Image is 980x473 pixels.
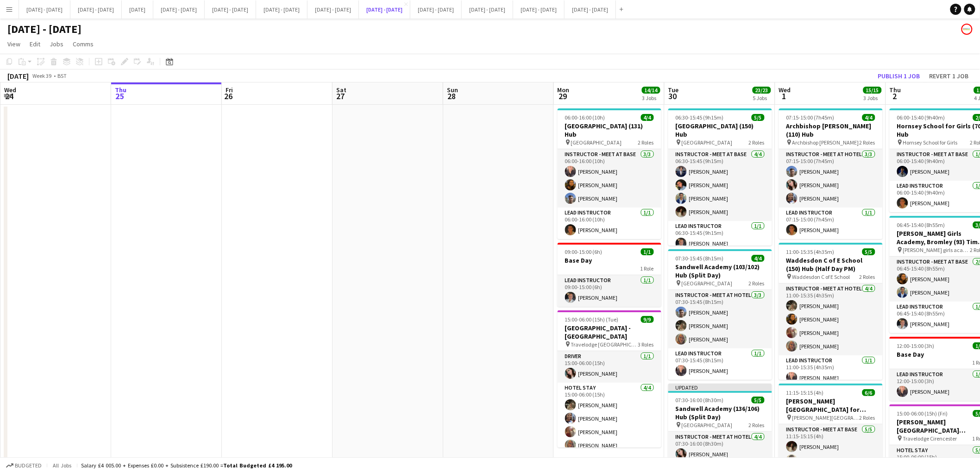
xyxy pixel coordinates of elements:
[642,95,660,101] div: 3 Jobs
[641,114,654,121] span: 4/4
[792,414,860,421] span: [PERSON_NAME][GEOGRAPHIC_DATA] for Boys
[888,91,901,101] span: 2
[668,86,679,94] span: Tue
[676,397,724,404] span: 07:30-16:00 (8h30m)
[668,348,772,380] app-card-role: Lead Instructor1/107:30-15:45 (8h15m)[PERSON_NAME]
[51,462,73,469] span: All jobs
[513,0,565,19] button: [DATE] - [DATE]
[682,280,733,287] span: [GEOGRAPHIC_DATA]
[749,280,765,287] span: 2 Roles
[571,139,622,146] span: [GEOGRAPHIC_DATA]
[779,149,883,208] app-card-role: Instructor - Meet at Hotel3/307:15-15:00 (7h45m)[PERSON_NAME][PERSON_NAME][PERSON_NAME]
[226,86,233,94] span: Fri
[752,397,765,404] span: 5/5
[668,404,772,421] h3: Sandwell Academy (136/106) Hub (Split Day)
[779,108,883,239] div: 07:15-15:00 (7h45m)4/4Archbishop [PERSON_NAME] (110) Hub Archbishop [PERSON_NAME]2 RolesInstructo...
[558,86,570,94] span: Mon
[70,0,122,19] button: [DATE] - [DATE]
[558,275,661,307] app-card-role: Lead Instructor1/109:00-15:00 (6h)[PERSON_NAME]
[642,87,660,94] span: 14/14
[668,290,772,348] app-card-role: Instructor - Meet at Hotel3/307:30-15:45 (8h15m)[PERSON_NAME][PERSON_NAME][PERSON_NAME]
[558,310,661,448] app-job-card: 15:00-06:00 (15h) (Tue)9/9[GEOGRAPHIC_DATA] - [GEOGRAPHIC_DATA] Travelodge [GEOGRAPHIC_DATA] [GEO...
[860,139,875,146] span: 2 Roles
[779,122,883,139] h3: Archbishop [PERSON_NAME] (110) Hub
[779,243,883,380] app-job-card: 11:00-15:35 (4h35m)5/5Waddesdon C of E School (150) Hub (Half Day PM) Waddesdon C of E School2 Ro...
[749,422,765,429] span: 2 Roles
[50,40,63,48] span: Jobs
[115,86,126,94] span: Thu
[558,243,661,307] app-job-card: 09:00-15:00 (6h)1/1Base Day1 RoleLead Instructor1/109:00-15:00 (6h)[PERSON_NAME]
[26,38,44,50] a: Edit
[558,208,661,239] app-card-role: Lead Instructor1/106:00-16:00 (10h)[PERSON_NAME]
[860,273,875,280] span: 2 Roles
[779,208,883,239] app-card-role: Lead Instructor1/107:15-15:00 (7h45m)[PERSON_NAME]
[565,0,616,19] button: [DATE] - [DATE]
[558,122,661,139] h3: [GEOGRAPHIC_DATA] (131) Hub
[7,22,82,36] h1: [DATE] - [DATE]
[753,95,771,101] div: 5 Jobs
[682,139,733,146] span: [GEOGRAPHIC_DATA]
[224,91,233,101] span: 26
[668,149,772,221] app-card-role: Instructor - Meet at Base4/406:30-15:45 (9h15m)[PERSON_NAME][PERSON_NAME][PERSON_NAME][PERSON_NAME]
[667,91,679,101] span: 30
[46,38,67,50] a: Jobs
[73,40,94,48] span: Comms
[903,435,957,442] span: Travelodge Cirencester
[863,87,882,94] span: 15/15
[874,70,924,82] button: Publish 1 job
[81,462,292,469] div: Salary £4 005.00 + Expenses £0.00 + Subsistence £190.00 =
[57,72,67,79] div: BST
[571,341,638,348] span: Travelodge [GEOGRAPHIC_DATA] [GEOGRAPHIC_DATA]
[897,221,945,228] span: 06:45-15:40 (8h55m)
[786,114,835,121] span: 07:15-15:00 (7h45m)
[359,0,410,19] button: [DATE] - [DATE]
[558,383,661,454] app-card-role: Hotel Stay4/415:00-06:00 (15h)[PERSON_NAME][PERSON_NAME][PERSON_NAME][PERSON_NAME]
[753,87,771,94] span: 23/23
[19,0,70,19] button: [DATE] - [DATE]
[779,86,791,94] span: Wed
[903,246,970,253] span: [PERSON_NAME] girls academy bromley
[308,0,359,19] button: [DATE] - [DATE]
[558,149,661,208] app-card-role: Instructor - Meet at Base3/306:00-16:00 (10h)[PERSON_NAME][PERSON_NAME][PERSON_NAME]
[446,91,458,101] span: 28
[641,265,654,272] span: 1 Role
[786,389,824,396] span: 11:15-15:15 (4h)
[752,114,765,121] span: 5/5
[862,248,875,255] span: 5/5
[786,248,835,255] span: 11:00-15:35 (4h35m)
[558,108,661,239] div: 06:00-16:00 (10h)4/4[GEOGRAPHIC_DATA] (131) Hub [GEOGRAPHIC_DATA]2 RolesInstructor - Meet at Base...
[864,95,881,101] div: 3 Jobs
[926,70,973,82] button: Revert 1 job
[668,249,772,380] app-job-card: 07:30-15:45 (8h15m)4/4Sandwell Academy (103/102) Hub (Split Day) [GEOGRAPHIC_DATA]2 RolesInstruct...
[223,462,292,469] span: Total Budgeted £4 195.00
[447,86,458,94] span: Sun
[7,71,29,81] div: [DATE]
[558,324,661,341] h3: [GEOGRAPHIC_DATA] - [GEOGRAPHIC_DATA]
[556,91,570,101] span: 29
[558,256,661,265] h3: Base Day
[862,389,875,396] span: 6/6
[862,114,875,121] span: 4/4
[30,40,40,48] span: Edit
[668,108,772,246] app-job-card: 06:30-15:45 (9h15m)5/5[GEOGRAPHIC_DATA] (150) Hub [GEOGRAPHIC_DATA]2 RolesInstructor - Meet at Ba...
[668,221,772,252] app-card-role: Lead Instructor1/106:30-15:45 (9h15m)[PERSON_NAME]
[897,114,945,121] span: 06:00-15:40 (9h40m)
[668,384,772,391] div: Updated
[7,40,20,48] span: View
[3,91,16,101] span: 24
[860,414,875,421] span: 2 Roles
[961,24,973,35] app-user-avatar: Programmes & Operations
[5,460,43,471] button: Budgeted
[565,248,603,255] span: 09:00-15:00 (6h)
[153,0,205,19] button: [DATE] - [DATE]
[558,351,661,383] app-card-role: Driver1/115:00-06:00 (15h)[PERSON_NAME]
[256,0,308,19] button: [DATE] - [DATE]
[903,139,958,146] span: Hornsey School for Girls
[779,397,883,414] h3: [PERSON_NAME][GEOGRAPHIC_DATA] for Boys (170) Hub (Half Day PM)
[779,256,883,273] h3: Waddesdon C of E School (150) Hub (Half Day PM)
[122,0,153,19] button: [DATE]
